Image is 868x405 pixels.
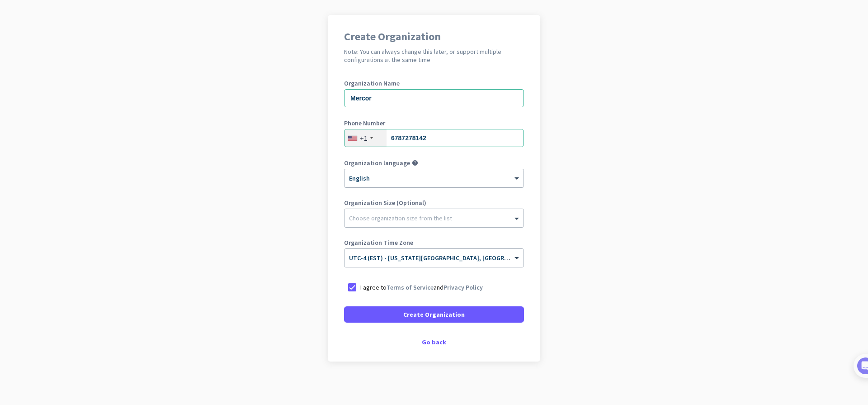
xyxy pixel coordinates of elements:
button: Create Organization [344,306,524,323]
div: Go back [344,339,524,345]
p: I agree to and [360,283,483,292]
label: Organization Name [344,80,524,86]
label: Organization Size (Optional) [344,200,524,206]
h1: Create Organization [344,31,524,42]
a: Terms of Service [387,283,434,291]
a: Privacy Policy [443,283,483,291]
label: Organization language [344,160,410,166]
h2: Note: You can always change this later, or support multiple configurations at the same time [344,48,524,64]
div: +1 [360,133,368,143]
i: help [412,160,418,166]
label: Phone Number [344,120,524,126]
label: Organization Time Zone [344,239,524,246]
input: What is the name of your organization? [344,89,524,107]
input: 201-555-0123 [344,129,524,147]
span: Create Organization [403,310,465,319]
